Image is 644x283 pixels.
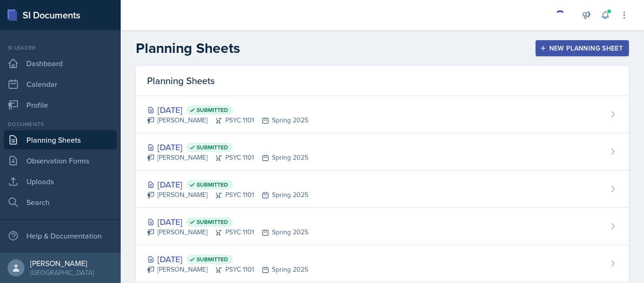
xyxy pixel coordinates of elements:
div: [PERSON_NAME] PSYC 1101 Spring 2025 [147,115,308,125]
div: [DATE] [147,178,308,191]
div: [DATE] [147,103,308,116]
a: Search [4,193,117,212]
a: Uploads [4,172,117,191]
div: Help & Documentation [4,226,117,245]
a: [DATE] Submitted [PERSON_NAME]PSYC 1101Spring 2025 [136,96,629,133]
a: [DATE] Submitted [PERSON_NAME]PSYC 1101Spring 2025 [136,208,629,245]
div: [PERSON_NAME] PSYC 1101 Spring 2025 [147,190,308,200]
div: [PERSON_NAME] PSYC 1101 Spring 2025 [147,227,308,237]
span: Submitted [197,256,228,263]
span: Submitted [197,181,228,189]
a: Dashboard [4,54,117,73]
a: Planning Sheets [4,130,117,149]
a: [DATE] Submitted [PERSON_NAME]PSYC 1101Spring 2025 [136,133,629,171]
span: Submitted [197,218,228,226]
div: [DATE] [147,141,308,154]
div: [PERSON_NAME] PSYC 1101 Spring 2025 [147,153,308,163]
div: [PERSON_NAME] PSYC 1101 Spring 2025 [147,265,308,274]
h2: Planning Sheets [136,40,240,57]
a: [DATE] Submitted [PERSON_NAME]PSYC 1101Spring 2025 [136,171,629,208]
div: [DATE] [147,215,308,228]
div: Planning Sheets [136,66,629,96]
a: Profile [4,95,117,114]
div: Si leader [4,43,117,52]
span: Submitted [197,144,228,151]
a: Observation Forms [4,151,117,170]
a: [DATE] Submitted [PERSON_NAME]PSYC 1101Spring 2025 [136,245,629,283]
div: [PERSON_NAME] [30,258,94,268]
div: [DATE] [147,253,308,266]
button: New Planning Sheet [536,40,629,56]
span: Submitted [197,106,228,114]
div: Documents [4,120,117,129]
div: [GEOGRAPHIC_DATA] [30,268,94,277]
a: Calendar [4,75,117,94]
div: New Planning Sheet [542,44,623,52]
